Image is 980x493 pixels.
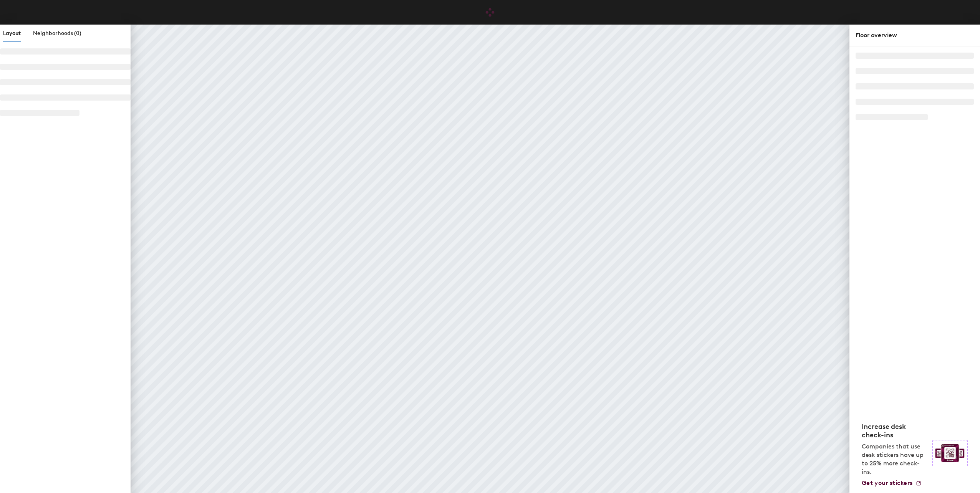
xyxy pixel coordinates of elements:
[862,442,928,476] p: Companies that use desk stickers have up to 25% more check-ins.
[862,422,928,439] h4: Increase desk check-ins
[862,479,922,487] a: Get your stickers
[33,30,81,36] span: Neighborhoods (0)
[3,30,21,36] span: Layout
[856,31,974,40] div: Floor overview
[932,440,968,466] img: Sticker logo
[862,479,912,486] span: Get your stickers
